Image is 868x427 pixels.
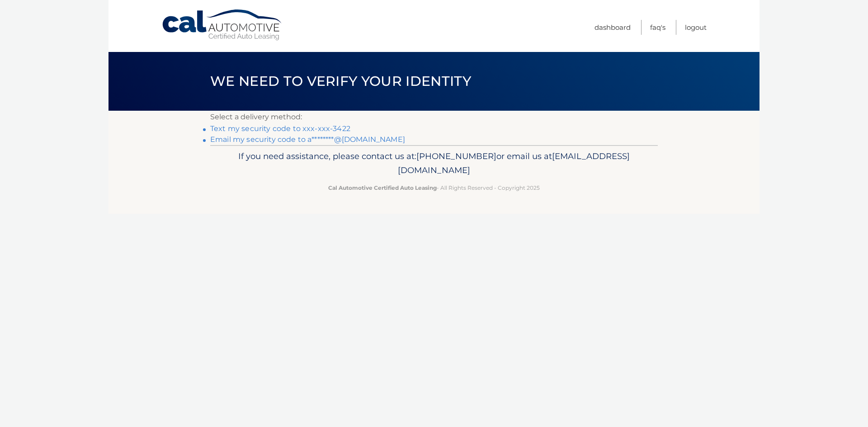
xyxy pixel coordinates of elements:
[216,149,652,178] p: If you need assistance, please contact us at: or email us at
[161,9,283,41] a: Cal Automotive
[328,184,437,191] strong: Cal Automotive Certified Auto Leasing
[210,135,405,144] a: Email my security code to a********@[DOMAIN_NAME]
[210,73,471,89] span: We need to verify your identity
[685,20,707,35] a: Logout
[416,151,496,161] span: [PHONE_NUMBER]
[210,111,658,123] p: Select a delivery method:
[210,124,350,133] a: Text my security code to xxx-xxx-3422
[594,20,631,35] a: Dashboard
[650,20,665,35] a: FAQ's
[216,183,652,192] p: - All Rights Reserved - Copyright 2025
